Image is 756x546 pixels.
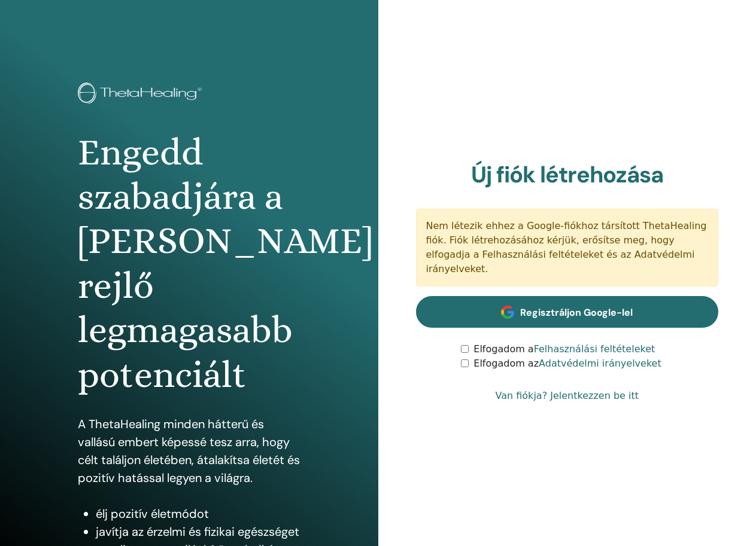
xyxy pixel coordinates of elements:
a: Felhasználási feltételeket [534,343,655,355]
a: Regisztráljon Google-lel [416,296,719,328]
font: élj pozitív életmódot [96,506,209,521]
font: Új fiók létrehozása [471,160,663,190]
font: Elfogadom a [473,343,533,355]
a: Van fiókja? Jelentkezzen be itt [496,389,639,403]
font: Van fiókja? Jelentkezzen be itt [496,390,639,401]
font: Regisztráljon Google-lel [520,306,633,319]
font: Engedd szabadjára a [PERSON_NAME] rejlő legmagasabb potenciált [78,131,374,396]
font: Nem létezik ehhez a Google-fiókhoz társított ThetaHealing fiók. Fiók létrehozásához kérjük, erősí... [426,220,707,274]
font: javítja az érzelmi és fizikai egészséget [96,524,299,539]
font: A ThetaHealing minden hátterű és vallású embert képessé tesz arra, hogy célt találjon életében, á... [78,416,300,486]
a: Adatvédelmi irányelveket [539,358,661,369]
font: Elfogadom az [473,358,539,369]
